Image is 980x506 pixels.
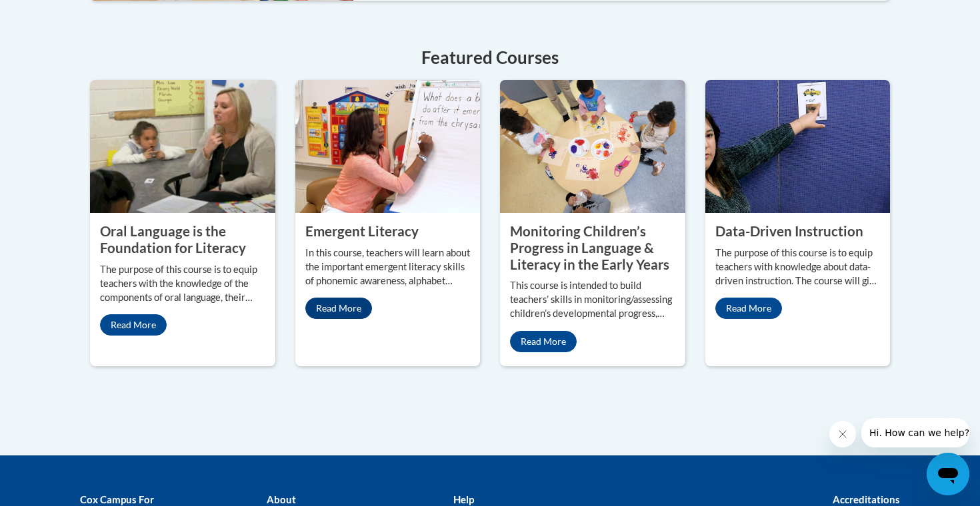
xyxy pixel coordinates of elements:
[829,421,856,447] iframe: Close message
[510,331,577,352] a: Read More
[453,493,474,505] b: Help
[715,298,782,319] a: Read More
[305,223,419,239] property: Emergent Literacy
[927,453,969,495] iframe: Button to launch messaging window
[510,223,669,272] property: Monitoring Children’s Progress in Language & Literacy in the Early Years
[861,418,969,447] iframe: Message from company
[305,298,372,319] a: Read More
[100,314,167,336] a: Read More
[500,80,685,213] img: Monitoring Children’s Progress in Language & Literacy in the Early Years
[715,223,863,239] property: Data-Driven Instruction
[305,246,471,288] p: In this course, teachers will learn about the important emergent literacy skills of phonemic awar...
[715,246,881,288] p: The purpose of this course is to equip teachers with knowledge about data-driven instruction. The...
[100,223,246,256] property: Oral Language is the Foundation for Literacy
[80,493,154,505] b: Cox Campus For
[100,263,265,305] p: The purpose of this course is to equip teachers with the knowledge of the components of oral lang...
[267,493,296,505] b: About
[295,80,481,213] img: Emergent Literacy
[510,279,675,321] p: This course is intended to build teachers’ skills in monitoring/assessing children’s developmenta...
[833,493,900,505] b: Accreditations
[705,80,891,213] img: Data-Driven Instruction
[90,45,890,71] h4: Featured Courses
[90,80,275,213] img: Oral Language is the Foundation for Literacy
